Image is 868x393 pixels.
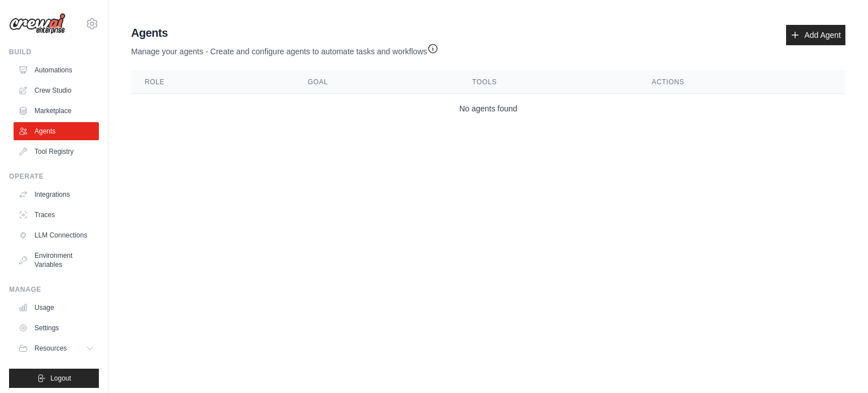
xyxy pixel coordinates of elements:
a: Environment Variables [14,247,99,274]
p: Manage your agents - Create and configure agents to automate tasks and workflows [131,41,439,57]
span: Logout [50,374,71,383]
button: Logout [9,369,99,388]
a: Traces [14,206,99,224]
th: Goal [294,71,459,94]
a: LLM Connections [14,226,99,244]
a: Crew Studio [14,81,99,100]
th: Actions [638,71,845,94]
h2: Agents [131,25,439,41]
a: Marketplace [14,102,99,120]
img: Logo [9,13,66,34]
th: Role [131,71,294,94]
a: Tool Registry [14,142,99,161]
div: Manage [9,285,99,294]
a: Integrations [14,185,99,204]
div: Operate [9,172,99,181]
a: Settings [14,319,99,337]
a: Agents [14,122,99,140]
a: Usage [14,299,99,317]
a: Add Agent [786,25,845,45]
a: Automations [14,61,99,79]
th: Tools [459,71,639,94]
td: No agents found [131,94,845,124]
span: Resources [34,344,67,353]
div: Build [9,47,99,57]
button: Resources [14,339,99,357]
